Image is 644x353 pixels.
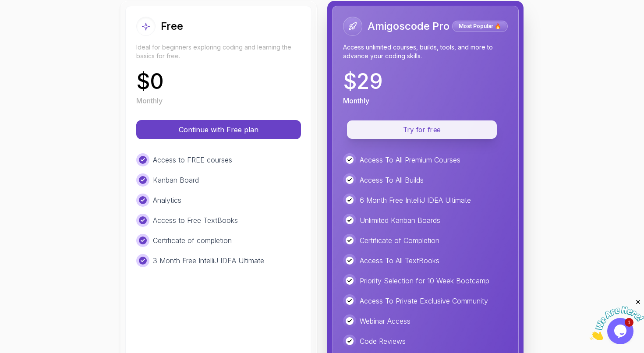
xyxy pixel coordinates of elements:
[136,120,301,139] button: Continue with Free plan
[590,298,644,340] iframe: chat widget
[153,175,199,185] p: Kanban Board
[147,124,290,135] p: Continue with Free plan
[136,95,163,106] p: Monthly
[360,336,406,346] p: Code Reviews
[161,19,183,33] h2: Free
[360,316,410,326] p: Webinar Access
[360,275,489,286] p: Priority Selection for 10 Week Bootcamp
[360,195,471,205] p: 6 Month Free IntelliJ IDEA Ultimate
[360,175,424,185] p: Access To All Builds
[360,215,440,226] p: Unlimited Kanban Boards
[153,235,232,246] p: Certificate of completion
[360,155,460,165] p: Access To All Premium Courses
[360,235,439,246] p: Certificate of Completion
[368,19,449,33] h2: Amigoscode Pro
[343,43,508,60] p: Access unlimited courses, builds, tools, and more to advance your coding skills.
[453,22,506,31] p: Most Popular 🔥
[153,215,238,226] p: Access to Free TextBooks
[343,95,369,106] p: Monthly
[136,71,164,92] p: $ 0
[136,43,301,60] p: Ideal for beginners exploring coding and learning the basics for free.
[357,125,487,135] p: Try for free
[153,155,232,165] p: Access to FREE courses
[153,195,181,205] p: Analytics
[343,71,383,92] p: $ 29
[347,120,497,139] button: Try for free
[360,296,488,306] p: Access To Private Exclusive Community
[153,255,264,266] p: 3 Month Free IntelliJ IDEA Ultimate
[360,255,439,266] p: Access To All TextBooks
